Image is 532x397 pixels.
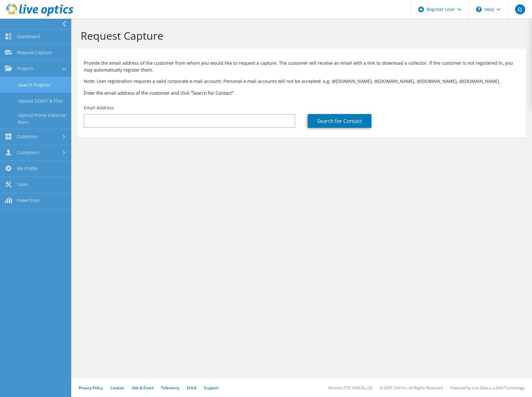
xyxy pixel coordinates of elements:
[132,385,153,390] a: Ads & Email
[476,7,482,12] svg: \n
[515,4,525,14] span: EJ
[161,385,179,390] a: Telemetry
[81,29,520,42] h1: Request Capture
[328,385,372,390] li: Version: [TECHNICAL_ID]
[204,385,219,390] a: Support
[84,105,114,111] label: Email Address
[110,385,125,390] a: Cookies
[84,89,520,96] h3: Enter the email address of the customer and click “Search for Contact”.
[79,385,103,390] a: Privacy Policy
[84,60,520,73] p: Provide the email address of the customer from whom you would like to request a capture. The cust...
[380,385,443,390] li: © 2025 Dell Inc. All Rights Reserved
[84,78,520,85] p: Note: User registration requires a valid corporate e-mail account. Personal e-mail accounts will ...
[308,114,371,128] a: Search for Contact
[450,385,525,390] li: Powered by Live Optics, a Dell Technology
[187,385,196,390] a: EULA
